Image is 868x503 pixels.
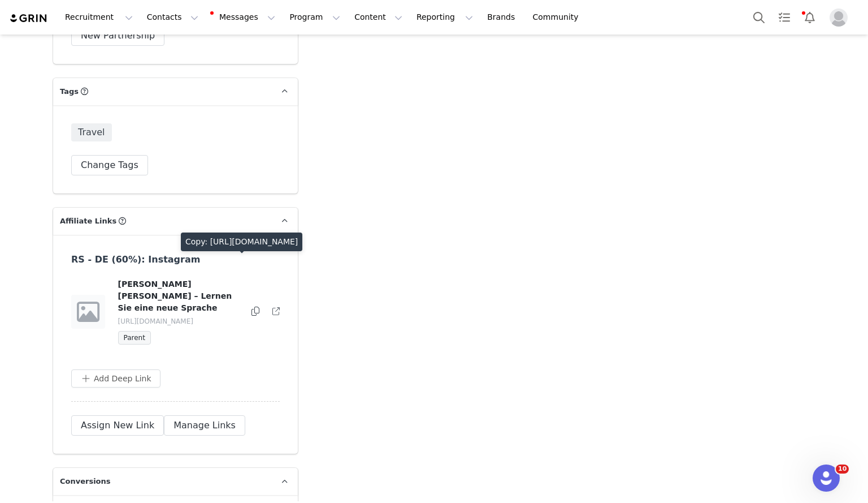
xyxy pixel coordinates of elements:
[823,8,859,27] button: Profile
[772,5,797,30] a: Tasks
[480,5,525,30] a: Brands
[747,5,771,30] button: Search
[71,25,164,46] button: New Partnership
[71,369,160,388] button: Add Deep Link
[71,253,254,266] h3: RS - DE (60%): Instagram
[71,123,112,141] span: Travel
[348,5,409,30] button: Content
[9,9,464,22] body: Rich Text Area. Press ALT-0 for help.
[71,155,148,175] button: Change Tags
[58,5,140,30] button: Recruitment
[60,476,111,487] span: Conversions
[283,5,347,30] button: Program
[813,465,840,492] iframe: Intercom live chat
[60,216,116,227] span: Affiliate Links
[410,5,480,30] button: Reporting
[830,8,848,27] img: placeholder-profile.jpg
[836,465,849,474] span: 10
[9,13,49,24] img: grin logo
[797,5,822,30] button: Notifications
[526,5,591,30] a: Community
[140,5,205,30] button: Contacts
[118,331,151,345] span: Parent
[164,415,245,436] button: Manage Links
[181,233,302,251] div: Copy: [URL][DOMAIN_NAME]
[60,86,79,97] span: Tags
[71,415,164,436] button: Assign New Link
[118,316,240,326] p: [URL][DOMAIN_NAME]
[206,5,282,30] button: Messages
[118,278,240,314] h4: [PERSON_NAME] [PERSON_NAME] – Lernen Sie eine neue Sprache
